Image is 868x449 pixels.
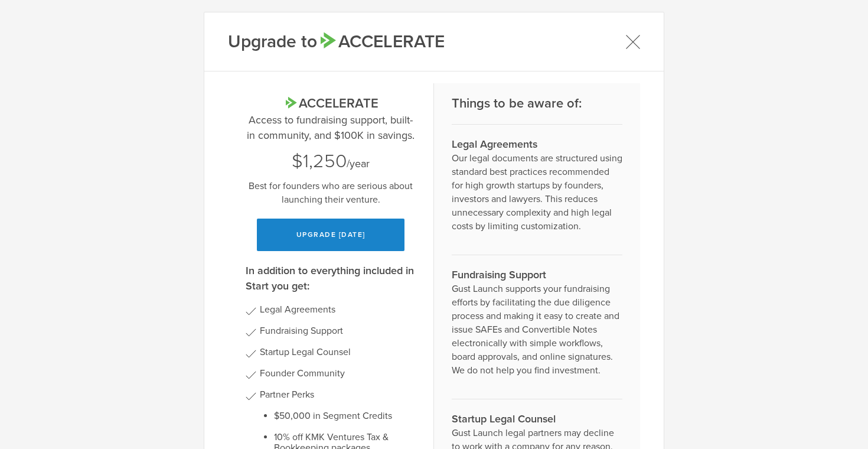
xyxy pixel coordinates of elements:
p: Our legal documents are structured using standard best practices recommended for high growth star... [452,152,622,233]
li: Fundraising Support [260,326,416,336]
li: Legal Agreements [260,304,416,315]
div: /year [246,149,416,174]
span: Accelerate [283,96,378,111]
iframe: Chat Widget [809,392,868,449]
button: Upgrade [DATE] [257,219,404,251]
p: Best for founders who are serious about launching their venture. [246,180,416,207]
li: Startup Legal Counsel [260,347,416,357]
h3: Startup Legal Counsel [452,411,622,427]
h3: Fundraising Support [452,267,622,282]
h2: Things to be aware of: [452,95,622,112]
li: Founder Community [260,368,416,379]
p: Gust Launch supports your fundraising efforts by facilitating the due diligence process and makin... [452,282,622,378]
li: $50,000 in Segment Credits [274,411,416,421]
h3: In addition to everything included in Start you get: [246,263,416,294]
span: $1,250 [292,150,347,173]
span: Accelerate [317,31,445,53]
h1: Upgrade to [228,30,445,54]
p: Access to fundraising support, built-in community, and $100K in savings. [246,112,416,143]
h3: Legal Agreements [452,136,622,152]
